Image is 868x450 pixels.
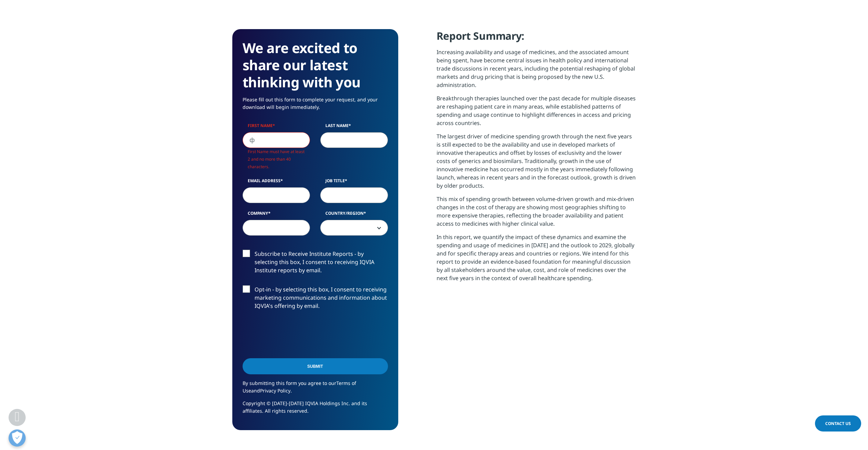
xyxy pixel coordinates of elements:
label: Company [243,210,310,220]
label: Last Name [320,123,388,132]
p: Increasing availability and usage of medicines, and the associated amount being spent, have becom... [437,48,636,94]
label: Opt-in - by selecting this box, I consent to receiving marketing communications and information a... [243,285,388,314]
label: Country/Region [320,210,388,220]
label: Subscribe to Receive Institute Reports - by selecting this box, I consent to receiving IQVIA Inst... [243,250,388,278]
p: By submitting this form you agree to our and . [243,379,388,400]
p: The largest driver of medicine spending growth through the next five years is still expected to b... [437,132,636,195]
a: Privacy Policy [260,387,290,394]
a: Contact Us [815,415,861,432]
h4: Report Summary: [437,29,636,48]
p: In this report, we quantify the impact of these dynamics and examine the spending and usage of me... [437,233,636,287]
span: Contact Us [825,421,851,426]
p: Breakthrough therapies launched over the past decade for multiple diseases are reshaping patient ... [437,94,636,132]
p: Please fill out this form to complete your request, and your download will begin immediately. [243,96,388,116]
label: Email Address [243,178,310,187]
label: Job Title [320,178,388,187]
p: Copyright © [DATE]-[DATE] IQVIA Holdings Inc. and its affiliates. All rights reserved. [243,400,388,420]
iframe: reCAPTCHA [243,321,347,348]
button: Open Preferences [9,429,26,447]
input: Submit [243,358,388,374]
h3: We are excited to share our latest thinking with you [243,39,388,91]
p: This mix of spending growth between volume-driven growth and mix-driven changes in the cost of th... [437,195,636,233]
label: First Name [243,123,310,132]
span: First Name must have at least 2 and no more than 40 characters. [248,149,305,170]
